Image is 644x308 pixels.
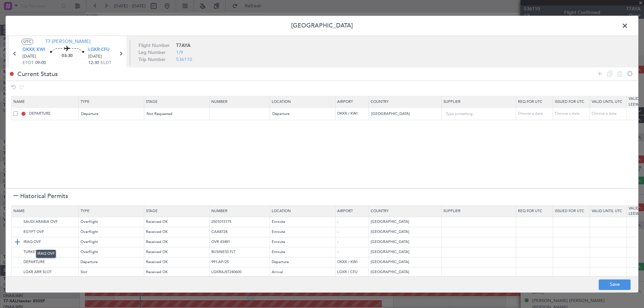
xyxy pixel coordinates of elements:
div: Choose a date [592,111,627,117]
span: Req For Utc [518,99,542,104]
th: Issued For Utc [553,206,590,217]
th: Req For Utc [516,206,553,217]
div: IRAQ OVF [36,250,56,258]
div: Choose a date [518,111,553,117]
span: Valid Until Utc [592,99,622,104]
span: Issued For Utc [555,99,584,104]
button: Save [599,279,631,290]
div: Choose a date [555,111,590,117]
th: Valid Until Utc [590,206,627,217]
header: [GEOGRAPHIC_DATA] [6,16,638,36]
